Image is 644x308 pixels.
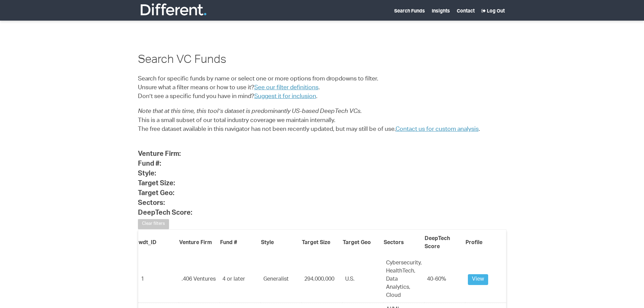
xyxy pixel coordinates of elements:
img: Different Funds [140,3,207,16]
button: Clear filters [138,219,169,230]
a: View [468,277,488,283]
a: Insights [432,9,450,14]
a: Log Out [481,9,505,14]
th: Sectors [383,230,424,257]
a: Contact us for custom analysis [396,126,479,133]
a: See our filter definitions [254,85,318,91]
td: 40-60% [424,257,465,303]
th: Fund # [220,230,261,257]
td: 294,000,000 [302,257,342,303]
a: Contact [457,9,475,14]
th: Profile [465,230,506,257]
button: View [468,274,488,285]
th: Target Size [302,230,342,257]
span: Search for specific funds by name or select one or more options from dropdowns to filter. Unsure ... [138,76,378,91]
th: DeepTech Score [424,230,465,257]
span: This is a small subset of our total industry coverage we maintain internally. [138,118,335,124]
label: Sectors: [138,199,165,208]
span: The free dataset available in this navigator has not been recently updated, but may still be of u... [138,126,480,133]
label: Target Geo: [138,190,174,198]
td: Generalist [261,257,302,303]
th: Target Geo [342,230,383,257]
th: Venture Firm [179,230,220,257]
td: .406 Ventures [179,257,220,303]
label: DeepTech Score: [138,209,192,217]
label: Target Size: [138,180,175,188]
td: U.S. [342,257,383,303]
label: Venture Firm: [138,150,181,159]
h2: Search VC Funds [138,53,506,69]
td: 1 [138,257,179,303]
td: 4 or later [220,257,261,303]
label: Fund #: [138,160,161,168]
label: Style: [138,170,156,178]
p: Don’t see a specific fund you have in mind? . [138,75,506,101]
a: Suggest it for inclusion [254,94,316,100]
th: wdt_ID [138,230,179,257]
td: Cybersecurity, HealthTech, Data Analytics, Cloud [383,257,424,303]
span: . [318,85,320,91]
span: Note that at this time, this tool’s dataset is predominantly US-based DeepTech VCs. [138,109,362,115]
th: Style [261,230,302,257]
a: Search Funds [394,9,425,14]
